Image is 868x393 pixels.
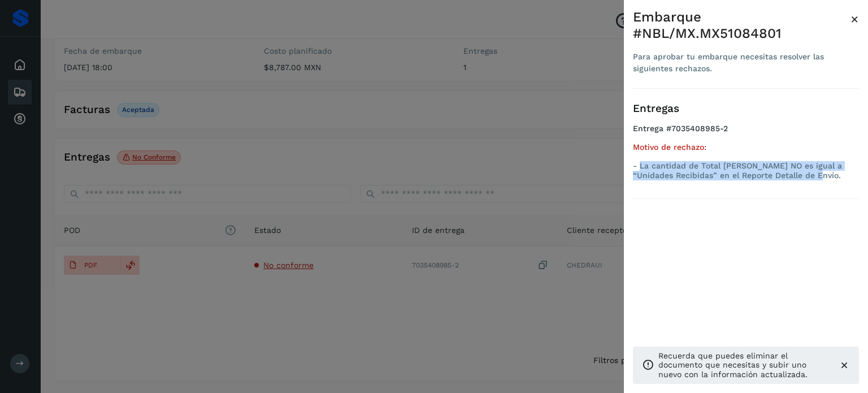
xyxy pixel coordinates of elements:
span: × [850,11,859,27]
div: Embarque #NBL/MX.MX51084801 [633,9,850,42]
h5: Motivo de rechazo: [633,142,859,152]
h4: Entrega #7035408985-2 [633,124,859,142]
button: Close [850,9,859,29]
p: - La cantidad de Total [PERSON_NAME] NO es igual a “Unidades Recibidas” en el Reporte Detalle de ... [633,161,859,180]
p: Recuerda que puedes eliminar el documento que necesitas y subir uno nuevo con la información actu... [658,351,830,379]
div: Para aprobar tu embarque necesitas resolver las siguientes rechazos. [633,51,850,75]
h3: Entregas [633,102,859,115]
